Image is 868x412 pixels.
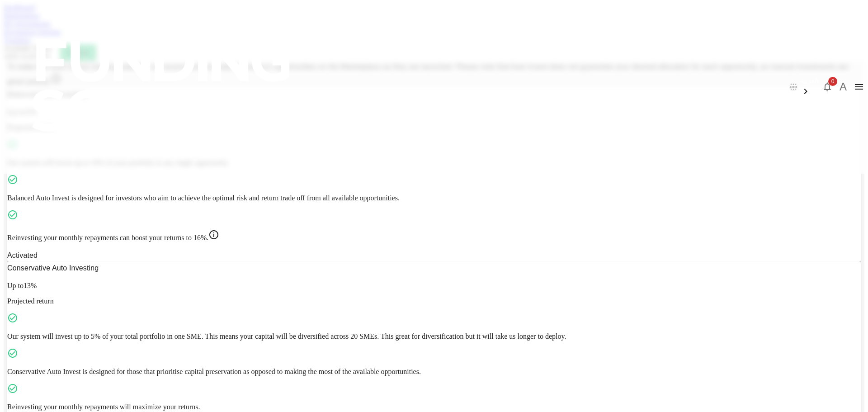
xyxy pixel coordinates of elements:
p: Reinvesting your monthly repayments can boost your returns to 16%. [7,229,861,242]
p: Projected return [7,297,861,305]
p: 13 % [7,282,861,290]
span: Activated [7,251,38,259]
button: A [836,80,850,94]
span: العربية [800,77,818,84]
p: Conservative Auto Invest is designed for those that prioritise capital preservation as opposed to... [7,368,861,376]
span: Conservative Auto Investing [7,264,99,272]
button: 0 [818,78,836,96]
p: Reinvesting your monthly repayments will maximize your returns. [7,403,861,411]
span: Up to [7,282,24,289]
span: 0 [828,77,837,86]
p: Balanced Auto Invest is designed for investors who aim to achieve the optimal risk and return tra... [7,194,861,202]
p: Our system will invest up to 5% of your total portfolio in one SME. This means your capital will ... [7,332,861,341]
